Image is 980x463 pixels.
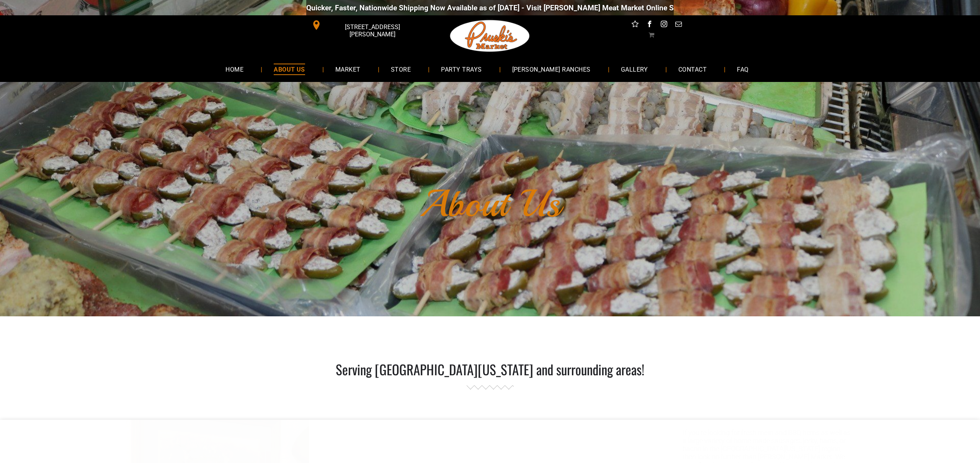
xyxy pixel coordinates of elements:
[323,20,422,42] span: [STREET_ADDRESS][PERSON_NAME]
[667,59,718,79] a: CONTACT
[214,59,255,79] a: HOME
[306,359,674,379] div: Serving [GEOGRAPHIC_DATA][US_STATE] and surrounding areas!
[659,19,669,31] a: instagram
[324,59,372,79] a: MARKET
[449,15,531,57] img: Pruski-s+Market+HQ+Logo2-1920w.png
[609,59,660,79] a: GALLERY
[430,59,493,79] a: PARTY TRAYS
[420,180,560,227] font: About Us
[674,19,684,31] a: email
[725,59,760,79] a: FAQ
[501,59,602,79] a: [PERSON_NAME] RANCHES
[630,19,640,31] a: Social network
[645,19,655,31] a: facebook
[262,59,317,79] a: ABOUT US
[306,19,423,31] a: [STREET_ADDRESS][PERSON_NAME]
[379,59,422,79] a: STORE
